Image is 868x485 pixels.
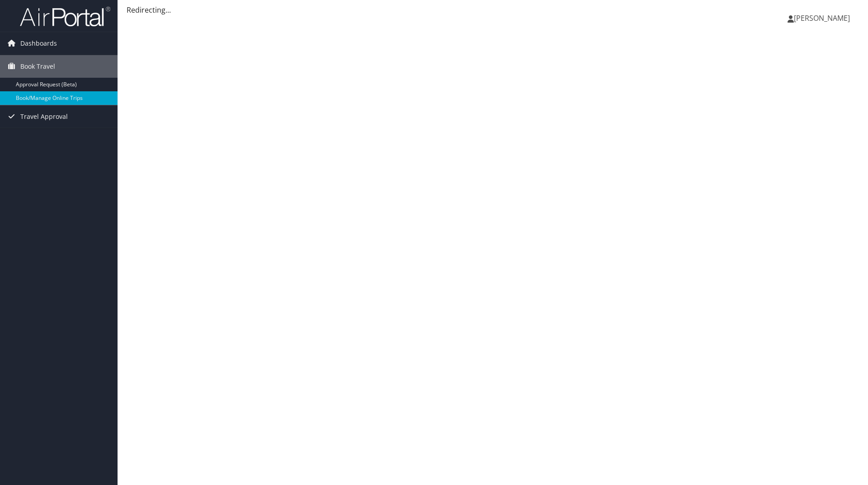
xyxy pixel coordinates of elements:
[20,32,57,55] span: Dashboards
[20,55,55,78] span: Book Travel
[794,13,850,23] span: [PERSON_NAME]
[20,6,110,27] img: airportal-logo.png
[788,5,859,32] a: [PERSON_NAME]
[20,105,68,128] span: Travel Approval
[127,5,859,15] div: Redirecting...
